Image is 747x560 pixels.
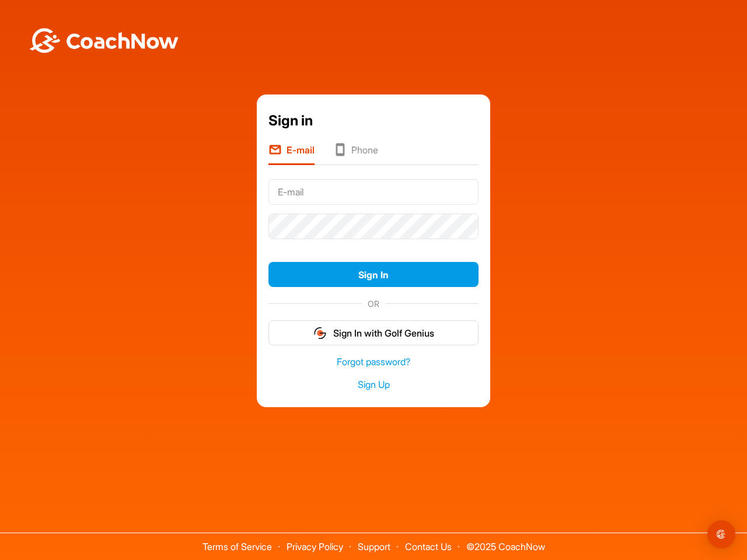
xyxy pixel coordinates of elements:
span: © 2025 CoachNow [460,533,551,551]
div: Open Intercom Messenger [707,520,735,548]
span: OR [362,297,385,310]
li: Phone [333,143,378,165]
a: Privacy Policy [287,541,343,552]
a: Forgot password? [268,355,479,369]
a: Contact Us [405,541,452,552]
li: E-mail [268,143,315,165]
div: Sign in [268,110,479,131]
a: Sign Up [268,378,479,391]
img: BwLJSsUCoWCh5upNqxVrqldRgqLPVwmV24tXu5FoVAoFEpwwqQ3VIfuoInZCoVCoTD4vwADAC3ZFMkVEQFDAAAAAElFTkSuQmCC [28,28,180,53]
a: Terms of Service [203,541,272,552]
img: gg_logo [313,326,327,340]
input: E-mail [268,179,479,205]
a: Support [358,541,390,552]
button: Sign In with Golf Genius [268,320,479,345]
button: Sign In [268,262,479,287]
